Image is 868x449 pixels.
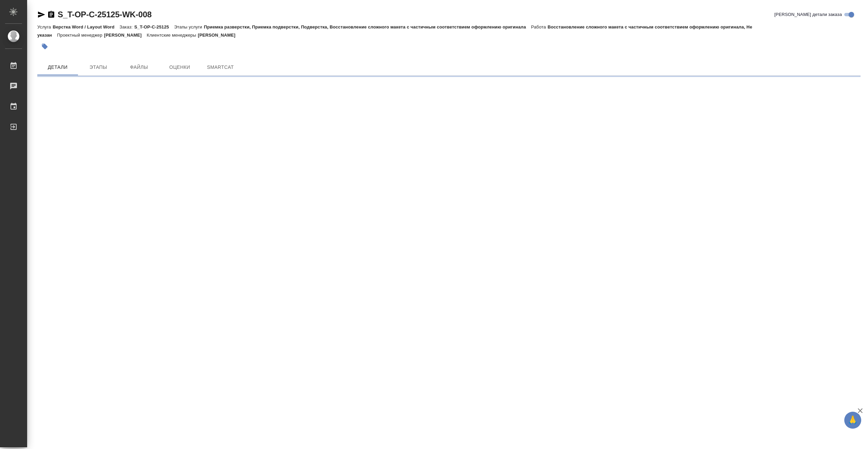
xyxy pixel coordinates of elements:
[37,11,45,19] button: Скопировать ссылку для ЯМессенджера
[37,39,52,54] button: Добавить тэг
[104,33,147,38] p: [PERSON_NAME]
[120,24,134,30] p: Заказ:
[204,63,237,72] span: SmartCat
[774,11,842,18] span: [PERSON_NAME] детали заказа
[37,24,53,30] p: Услуга
[134,24,174,30] p: S_T-OP-C-25125
[163,63,196,72] span: Оценки
[844,412,861,429] button: 🙏
[41,63,74,72] span: Детали
[198,33,240,38] p: [PERSON_NAME]
[531,24,548,30] p: Работа
[57,33,104,38] p: Проектный менеджер
[53,24,119,30] p: Верстка Word / Layout Word
[58,10,152,19] a: S_T-OP-C-25125-WK-008
[204,24,531,30] p: Приемка разверстки, Приемка подверстки, Подверстка, Восстановление сложного макета с частичным со...
[47,11,55,19] button: Скопировать ссылку
[174,24,204,30] p: Этапы услуги
[147,33,198,38] p: Клиентские менеджеры
[123,63,155,72] span: Файлы
[82,63,115,72] span: Этапы
[847,413,859,427] span: 🙏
